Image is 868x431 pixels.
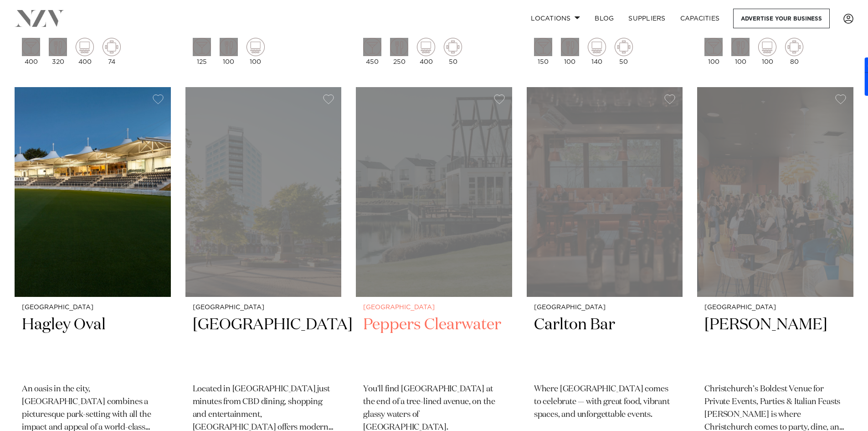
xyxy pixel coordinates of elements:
img: cocktail.png [363,38,381,56]
div: 50 [615,38,633,65]
div: 450 [363,38,381,65]
img: cocktail.png [534,38,552,56]
div: 125 [193,38,211,65]
img: theatre.png [417,38,435,56]
div: 50 [444,38,462,65]
div: 100 [220,38,238,65]
h2: [GEOGRAPHIC_DATA] [193,315,334,376]
img: theatre.png [76,38,94,56]
img: dining.png [731,38,750,56]
img: meeting.png [785,38,803,56]
img: theatre.png [758,38,776,56]
small: [GEOGRAPHIC_DATA] [534,304,676,311]
img: theatre.png [588,38,606,56]
img: nzv-logo.png [15,10,64,26]
h2: [PERSON_NAME] [704,315,846,376]
div: 140 [588,38,606,65]
div: 80 [785,38,803,65]
h2: Carlton Bar [534,315,676,376]
img: cocktail.png [22,38,40,56]
img: meeting.png [444,38,462,56]
div: 100 [247,38,265,65]
div: 250 [390,38,408,65]
h2: Hagley Oval [22,315,164,376]
div: 150 [534,38,552,65]
div: 100 [758,38,776,65]
img: dining.png [49,38,67,56]
div: 320 [49,38,67,65]
small: [GEOGRAPHIC_DATA] [22,304,164,311]
div: 400 [417,38,435,65]
img: cocktail.png [193,38,211,56]
div: 400 [22,38,40,65]
small: [GEOGRAPHIC_DATA] [704,304,846,311]
small: [GEOGRAPHIC_DATA] [363,304,505,311]
img: cocktail.png [704,38,723,56]
h2: Peppers Clearwater [363,315,505,376]
p: Where [GEOGRAPHIC_DATA] comes to celebrate — with great food, vibrant spaces, and unforgettable e... [534,383,676,421]
div: 74 [103,38,121,65]
a: Locations [524,9,587,28]
img: meeting.png [615,38,633,56]
img: meeting.png [103,38,121,56]
img: theatre.png [247,38,265,56]
a: Advertise your business [733,9,830,28]
a: SUPPLIERS [621,9,673,28]
div: 100 [704,38,723,65]
img: dining.png [561,38,579,56]
a: BLOG [587,9,621,28]
div: 100 [561,38,579,65]
img: dining.png [220,38,238,56]
a: Capacities [673,9,727,28]
div: 400 [76,38,94,65]
small: [GEOGRAPHIC_DATA] [193,304,334,311]
img: dining.png [390,38,408,56]
div: 100 [731,38,750,65]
